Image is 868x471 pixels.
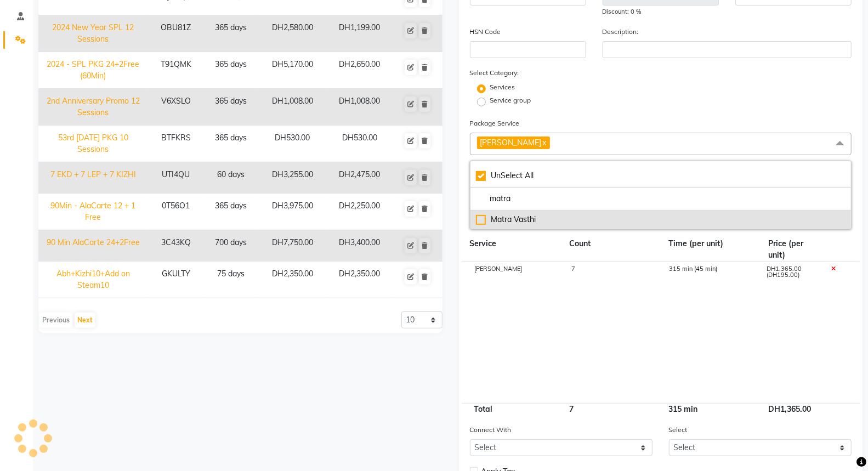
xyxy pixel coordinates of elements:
td: 53rd [DATE] PKG 10 Sessions [38,126,148,162]
span: [PERSON_NAME] [474,265,522,273]
div: DH1,365.00 (DH195.00) [758,266,822,285]
td: OBU81Z [148,15,204,52]
span: Discount: 0 % [603,8,642,15]
td: 60 days [204,162,258,194]
td: DH1,008.00 [258,89,327,126]
td: 700 days [204,230,258,262]
td: DH5,170.00 [258,52,327,89]
td: GKULTY [148,262,204,298]
label: Services [490,82,515,92]
td: DH2,350.00 [327,262,393,298]
label: Package Service [470,118,520,128]
a: x [542,138,547,147]
td: DH1,199.00 [327,15,393,52]
button: Next [75,313,95,328]
td: 365 days [204,126,258,162]
td: DH2,580.00 [258,15,327,52]
label: Select [669,425,688,435]
label: Description: [603,27,639,37]
td: DH3,975.00 [258,194,327,230]
td: DH2,650.00 [327,52,393,89]
div: Count [561,238,661,261]
td: Abh+Kizhi10+Add on Steam10 [38,262,148,298]
td: 90 Min AlaCarte 24+2Free [38,230,148,262]
td: DH2,475.00 [327,162,393,194]
span: [PERSON_NAME] [480,138,542,147]
input: multiselect-search [476,193,846,205]
td: BTFKRS [148,126,204,162]
div: 315 min [661,404,761,415]
td: DH3,400.00 [327,230,393,262]
div: 315 min (45 min) [661,266,758,285]
label: Connect With [470,425,512,435]
td: V6XSLO [148,89,204,126]
td: DH2,350.00 [258,262,327,298]
span: Total [470,400,497,418]
td: DH530.00 [327,126,393,162]
div: Matra Vasthi [476,214,846,225]
div: DH1,365.00 [760,404,826,415]
span: 7 [571,265,575,273]
td: 365 days [204,194,258,230]
td: T91QMK [148,52,204,89]
div: Service [462,238,561,261]
td: 75 days [204,262,258,298]
label: HSN Code [470,27,501,37]
td: DH530.00 [258,126,327,162]
div: UnSelect All [476,170,846,181]
div: 7 [561,404,661,415]
td: 2nd Anniversary Promo 12 Sessions [38,89,148,126]
label: Service group [490,95,531,105]
td: DH7,750.00 [258,230,327,262]
td: 365 days [204,89,258,126]
td: DH2,250.00 [327,194,393,230]
label: Select Category: [470,68,519,78]
td: UTI4QU [148,162,204,194]
div: Price (per unit) [760,238,826,261]
td: 0T56O1 [148,194,204,230]
td: 365 days [204,52,258,89]
td: 7 EKD + 7 LEP + 7 KIZHI [38,162,148,194]
td: 2024 New Year SPL 12 Sessions [38,15,148,52]
td: 90Min - AlaCarte 12 + 1 Free [38,194,148,230]
td: 365 days [204,15,258,52]
td: DH3,255.00 [258,162,327,194]
td: 3C43KQ [148,230,204,262]
td: 2024 - SPL PKG 24+2Free (60Min) [38,52,148,89]
td: DH1,008.00 [327,89,393,126]
div: Time (per unit) [661,238,761,261]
